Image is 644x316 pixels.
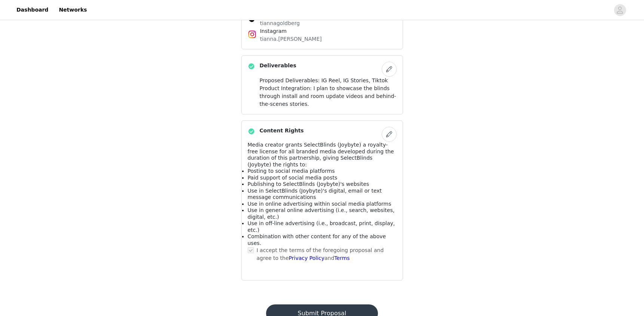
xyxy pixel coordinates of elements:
h4: Content Rights [260,127,304,135]
a: Networks [54,1,91,18]
h4: Instagram [260,27,384,35]
a: Terms [334,255,350,261]
img: Instagram Icon [248,30,257,39]
p: tiannagoldberg [260,19,384,27]
span: Proposed Deliverables: IG Reel, IG Stories, Tiktok [260,77,388,83]
div: Content Rights [241,120,403,280]
span: Use in off-line advertising (i.e., broadcast, print, display, etc.) [248,220,395,233]
span: Use in SelectBlinds (Joybyte)'s digital, email or text message communications [248,188,382,200]
span: Posting to social media platforms [248,168,335,174]
a: Dashboard [12,1,53,18]
a: Privacy Policy [289,255,324,261]
span: Media creator grants SelectBlinds (Joybyte) a royalty-free license for all branded media develope... [248,142,394,168]
span: Use in general online advertising (i.e., search, websites, digital, etc.) [248,207,395,220]
span: Product Integration: I plan to showcase the blinds through install and room update videos and beh... [260,85,396,107]
div: Deliverables [241,55,403,114]
span: Publishing to SelectBlinds (Joybyte)'s websites [248,181,369,187]
span: Combination with other content for any of the above uses. [248,233,386,246]
div: avatar [616,4,623,16]
h4: Deliverables [260,62,296,70]
p: tianna.[PERSON_NAME] [260,35,384,43]
span: Paid support of social media posts [248,175,338,181]
span: Use in online advertising within social media platforms [248,201,391,207]
p: I accept the terms of the foregoing proposal and agree to the and [257,246,397,262]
